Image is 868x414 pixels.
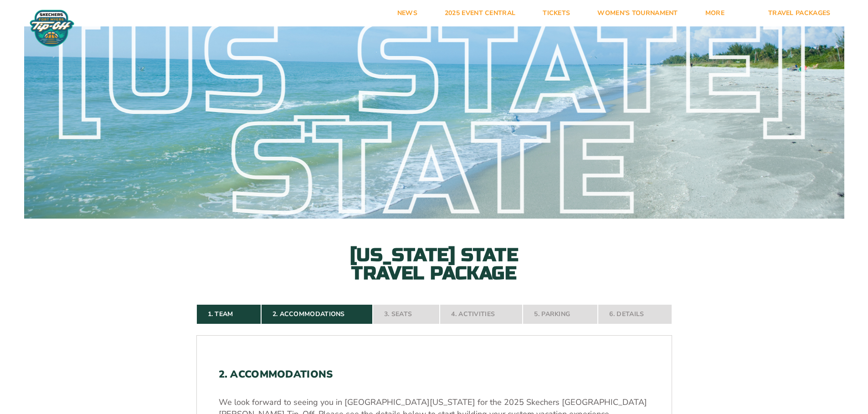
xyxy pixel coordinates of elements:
[24,23,844,218] div: [US_STATE] State
[334,246,534,282] h2: [US_STATE] State Travel Package
[219,368,650,380] h2: 2. Accommodations
[27,9,77,47] img: Fort Myers Tip-Off
[196,304,261,324] a: 1. Team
